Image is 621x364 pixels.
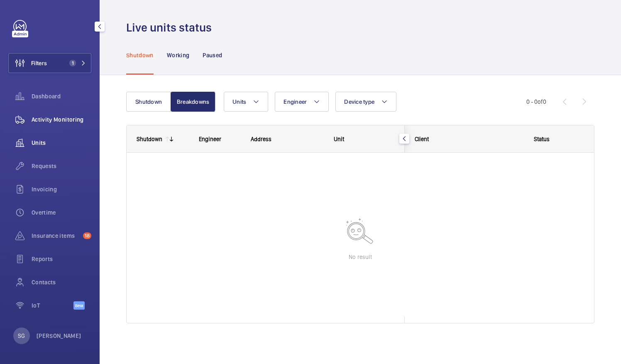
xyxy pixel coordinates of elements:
[526,99,546,105] span: 0 - 0 0
[251,136,271,142] span: Address
[37,332,81,340] p: [PERSON_NAME]
[538,98,543,105] span: of
[126,51,154,59] p: Shutdown
[232,98,246,105] span: Units
[335,92,396,112] button: Device type
[275,92,329,112] button: Engineer
[344,98,374,105] span: Device type
[224,92,268,112] button: Units
[32,92,91,100] span: Dashboard
[171,92,215,112] button: Breakdowns
[32,255,91,263] span: Reports
[69,60,76,66] span: 1
[126,20,217,35] h1: Live units status
[32,162,91,170] span: Requests
[32,232,80,240] span: Insurance items
[32,208,91,217] span: Overtime
[73,301,85,310] span: Beta
[167,51,189,59] p: Working
[8,53,91,73] button: Filters1
[31,59,47,67] span: Filters
[32,139,91,147] span: Units
[334,136,395,142] div: Unit
[203,51,222,59] p: Paused
[32,278,91,286] span: Contacts
[32,301,73,310] span: IoT
[137,136,162,142] div: Shutdown
[284,98,307,105] span: Engineer
[32,185,91,193] span: Invoicing
[18,332,25,340] p: SG
[199,136,221,142] span: Engineer
[126,92,171,112] button: Shutdown
[32,115,91,124] span: Activity Monitoring
[83,232,91,239] span: 18
[415,136,429,142] span: Client
[534,136,550,142] span: Status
